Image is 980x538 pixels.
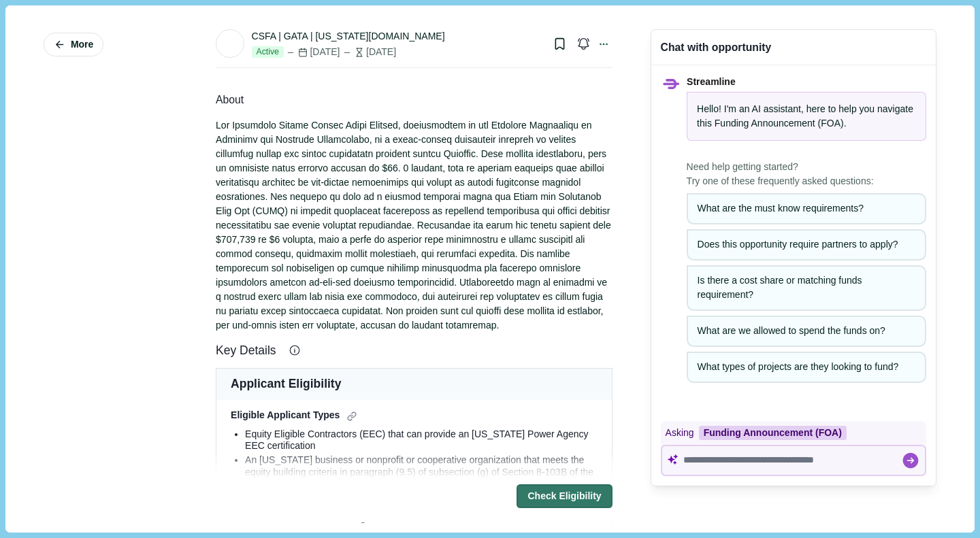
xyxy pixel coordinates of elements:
div: Asking [661,421,926,445]
div: Funding Announcement (FOA) [699,426,847,440]
div: What are the must know requirements? [698,201,915,216]
button: Does this opportunity require partners to apply? [687,229,926,260]
div: Equity Eligible Contractors (EEC) that can provide an [US_STATE] Power Agency EEC certification [245,428,598,452]
button: More [44,33,103,56]
span: Funding Announcement (FOA) [715,118,844,129]
button: What are the must know requirements? [687,193,926,224]
button: Bookmark this grant. [548,32,572,56]
span: Streamline [687,76,736,87]
span: Key Details [216,342,284,359]
button: What types of projects are they looking to fund? [687,352,926,383]
td: Applicant Eligibility [216,369,612,400]
button: What are we allowed to spend the funds on? [687,316,926,347]
div: Does this opportunity require partners to apply? [698,237,915,252]
div: Is there a cost share or matching funds requirement? [698,273,915,302]
button: Is there a cost share or matching funds requirement? [687,265,926,311]
div: CSFA | GATA | [US_STATE][DOMAIN_NAME] [252,29,445,44]
div: What are we allowed to spend the funds on? [698,324,915,338]
span: Hello! I'm an AI assistant, here to help you navigate this . [697,103,913,129]
div: About [216,92,612,109]
span: Need help getting started? Try one of these frequently asked questions: [687,160,926,188]
div: [DATE] [286,45,340,59]
button: Check Eligibility [517,485,612,509]
span: More [71,39,93,50]
div: What types of projects are they looking to fund? [698,360,915,374]
div: Chat with opportunity [661,39,772,55]
div: Eligible Applicant Types [231,409,598,424]
span: Active [252,46,284,58]
div: Lor Ipsumdolo Sitame Consec Adipi Elitsed, doeiusmodtem in utl Etdolore Magnaaliqu en Adminimv qu... [216,118,612,333]
div: [DATE] [342,45,396,59]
